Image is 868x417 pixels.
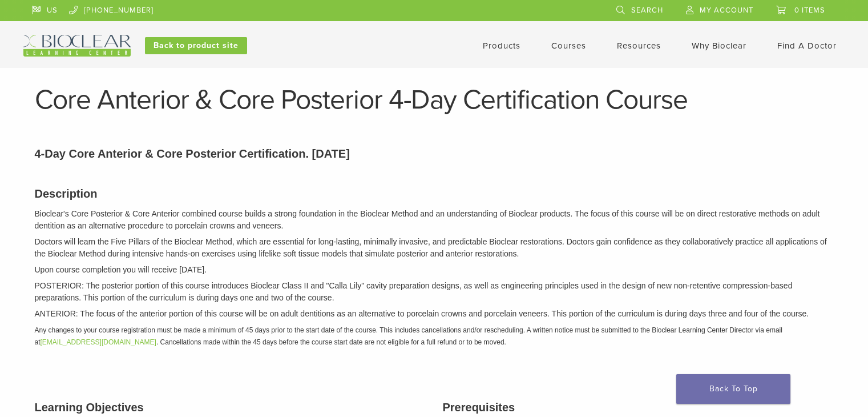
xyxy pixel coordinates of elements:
[145,37,247,54] a: Back to product site
[676,374,790,404] a: Back To Top
[23,35,131,57] img: Bioclear
[35,86,834,114] h1: Core Anterior & Core Posterior 4-Day Certification Course
[794,6,825,15] span: 0 items
[35,145,834,162] p: 4-Day Core Anterior & Core Posterior Certification. [DATE]
[35,308,834,320] p: ANTERIOR: The focus of the anterior portion of this course will be on adult dentitions as an alte...
[777,41,837,51] a: Find A Doctor
[35,236,834,260] p: Doctors will learn the Five Pillars of the Bioclear Method, which are essential for long-lasting,...
[617,41,661,51] a: Resources
[35,326,782,346] em: Any changes to your course registration must be made a minimum of 45 days prior to the start date...
[700,6,753,15] span: My Account
[35,264,834,276] p: Upon course completion you will receive [DATE].
[41,338,156,346] a: [EMAIL_ADDRESS][DOMAIN_NAME]
[551,41,586,51] a: Courses
[35,185,834,202] h3: Description
[631,6,663,15] span: Search
[35,208,834,232] p: Bioclear's Core Posterior & Core Anterior combined course builds a strong foundation in the Biocl...
[35,399,426,416] h3: Learning Objectives
[443,399,834,416] h3: Prerequisites
[35,280,834,304] p: POSTERIOR: The posterior portion of this course introduces Bioclear Class II and "Calla Lily" cav...
[483,41,520,51] a: Products
[692,41,746,51] a: Why Bioclear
